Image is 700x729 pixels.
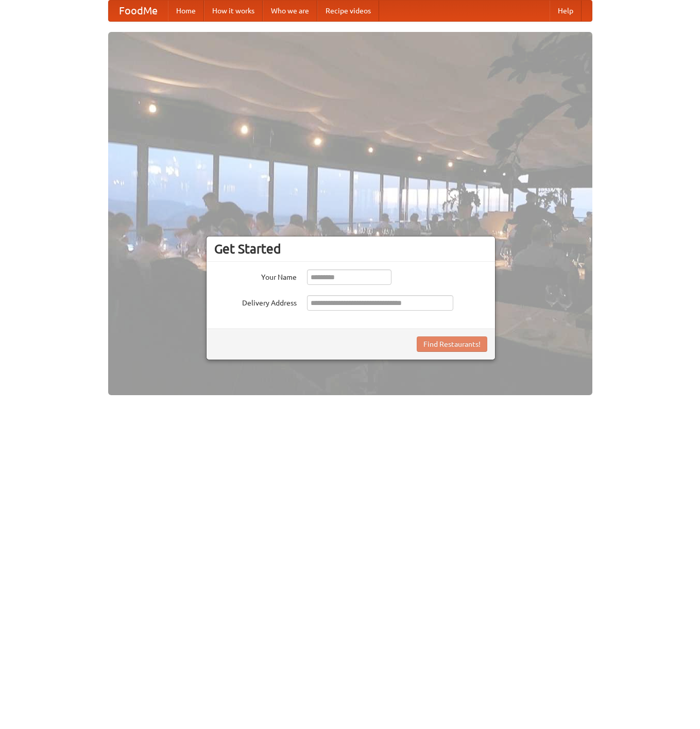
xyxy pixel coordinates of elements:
[417,336,487,352] button: Find Restaurants!
[204,1,263,21] a: How it works
[263,1,317,21] a: Who we are
[550,1,582,21] a: Help
[168,1,204,21] a: Home
[214,241,487,257] h3: Get Started
[214,295,297,308] label: Delivery Address
[317,1,379,21] a: Recipe videos
[109,1,168,21] a: FoodMe
[214,269,297,282] label: Your Name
